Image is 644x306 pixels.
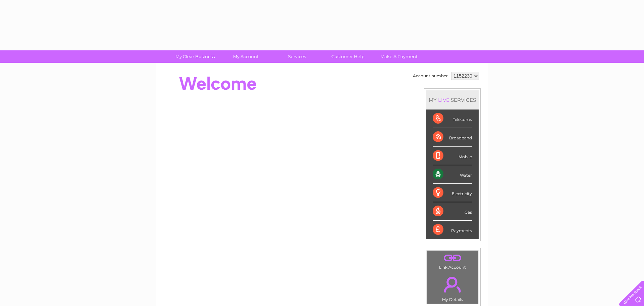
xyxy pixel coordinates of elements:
[411,70,449,82] td: Account number
[218,50,274,63] a: My Account
[433,110,472,128] div: Telecoms
[426,90,479,110] div: MY SERVICES
[433,128,472,146] div: Broadband
[426,250,478,271] td: Link Account
[428,273,476,296] a: .
[426,271,478,304] td: My Details
[428,252,476,264] a: .
[433,221,472,239] div: Payments
[433,165,472,184] div: Water
[433,147,472,165] div: Mobile
[167,50,223,63] a: My Clear Business
[437,97,451,103] div: LIVE
[269,50,325,63] a: Services
[371,50,427,63] a: Make A Payment
[433,202,472,221] div: Gas
[433,184,472,202] div: Electricity
[320,50,376,63] a: Customer Help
